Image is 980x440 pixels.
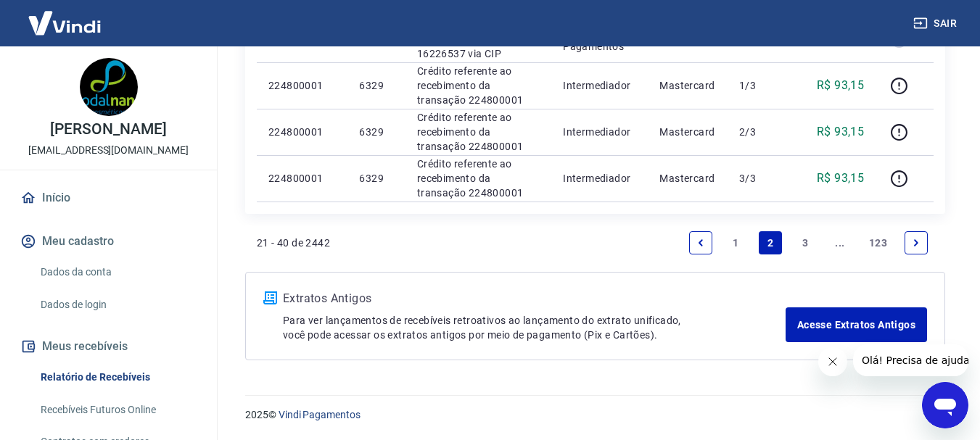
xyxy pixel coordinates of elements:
p: R$ 93,15 [817,123,864,141]
p: 3/3 [739,171,782,186]
a: Início [17,182,199,214]
p: Para ver lançamentos de recebíveis retroativos ao lançamento do extrato unificado, você pode aces... [283,313,786,342]
p: 224800001 [268,171,336,186]
img: a62518da-1332-4728-8a88-cc9d5e56d579.jpeg [80,58,138,116]
p: Intermediador [563,125,636,139]
p: 1/3 [739,78,782,93]
iframe: Fechar mensagem [818,347,847,376]
a: Page 123 [863,231,893,254]
p: 21 - 40 de 2442 [257,236,330,250]
p: [EMAIL_ADDRESS][DOMAIN_NAME] [28,143,189,158]
a: Relatório de Recebíveis [35,362,199,392]
a: Recebíveis Futuros Online [35,395,199,425]
a: Previous page [689,231,712,254]
ul: Pagination [683,225,934,260]
p: 224800001 [268,78,336,93]
p: 6329 [359,78,393,93]
p: Mastercard [659,171,716,186]
p: R$ 93,15 [817,170,864,187]
a: Jump forward [828,231,852,254]
img: Vindi [17,1,112,45]
p: Mastercard [659,78,716,93]
p: 2025 © [245,407,945,423]
a: Dados de login [35,290,199,320]
a: Dados da conta [35,257,199,287]
p: Mastercard [659,125,716,139]
a: Page 2 is your current page [759,231,782,254]
p: Intermediador [563,78,636,93]
button: Meu cadastro [17,225,199,257]
iframe: Mensagem da empresa [853,344,968,376]
a: Acesse Extratos Antigos [786,307,927,342]
p: R$ 93,15 [817,77,864,94]
p: Crédito referente ao recebimento da transação 224800001 [417,110,540,154]
p: Intermediador [563,171,636,186]
p: 224800001 [268,125,336,139]
p: 6329 [359,171,393,186]
p: 2/3 [739,125,782,139]
a: Vindi Pagamentos [279,409,361,420]
button: Sair [910,10,963,37]
p: Crédito referente ao recebimento da transação 224800001 [417,157,540,200]
p: Crédito referente ao recebimento da transação 224800001 [417,64,540,107]
p: [PERSON_NAME] [50,122,166,137]
span: Olá! Precisa de ajuda? [9,10,122,22]
a: Next page [905,231,928,254]
p: 6329 [359,125,393,139]
iframe: Botão para abrir a janela de mensagens [922,382,968,428]
img: ícone [263,291,277,304]
p: Extratos Antigos [283,290,786,307]
a: Page 3 [794,231,817,254]
a: Page 1 [724,231,747,254]
button: Meus recebíveis [17,331,199,362]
